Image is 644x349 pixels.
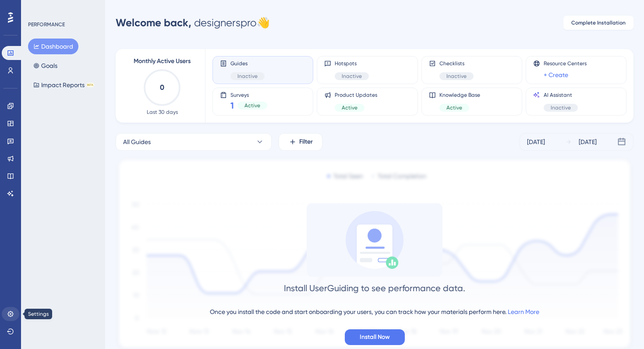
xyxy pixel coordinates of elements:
span: Welcome back, [116,16,191,29]
a: + Create [544,70,568,80]
span: Product Updates [335,92,377,99]
span: Active [342,104,357,111]
div: Once you install the code and start onboarding your users, you can track how your materials perfo... [210,307,539,317]
span: Guides [230,60,265,67]
span: Inactive [237,73,258,80]
span: Monthly Active Users [134,56,191,67]
div: Install UserGuiding to see performance data. [284,282,465,294]
button: Complete Installation [563,16,633,30]
span: Last 30 days [147,109,178,116]
div: designerspro 👋 [116,16,270,30]
span: Hotspots [335,60,369,67]
div: PERFORMANCE [28,21,65,28]
span: 1 [230,99,234,112]
div: [DATE] [527,137,545,147]
span: Active [244,102,260,109]
button: Install Now [345,329,405,345]
div: BETA [86,83,94,87]
span: Surveys [230,92,267,98]
span: Active [446,104,462,111]
span: Filter [299,137,313,147]
a: Learn More [508,308,539,315]
span: AI Assistant [544,92,578,99]
span: Resource Centers [544,60,587,67]
span: Complete Installation [571,19,626,26]
span: Inactive [551,104,571,111]
text: 0 [160,83,164,92]
span: Install Now [360,332,390,342]
span: Checklists [439,60,474,67]
span: Inactive [342,73,362,80]
span: All Guides [123,137,151,147]
button: Dashboard [28,39,78,54]
button: All Guides [116,133,272,151]
div: [DATE] [579,137,597,147]
button: Impact ReportsBETA [28,77,99,93]
button: Goals [28,58,63,74]
span: Inactive [446,73,467,80]
button: Filter [279,133,322,151]
span: Knowledge Base [439,92,480,99]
